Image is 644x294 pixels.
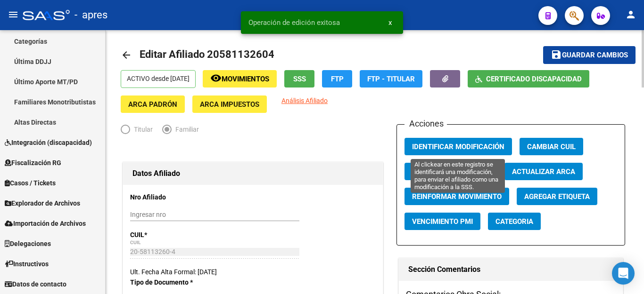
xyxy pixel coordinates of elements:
[5,279,66,289] span: Datos de contacto
[281,97,328,104] span: Análisis Afiliado
[140,48,274,60] span: Editar Afiliado 20581132604
[388,18,392,27] span: x
[130,230,204,240] p: CUIL
[524,192,590,201] span: Agregar Etiqueta
[488,213,541,230] button: Categoria
[520,138,583,155] button: Cambiar CUIL
[5,218,86,229] span: Importación de Archivos
[200,100,259,109] span: ARCA Impuestos
[625,9,636,20] mat-icon: person
[121,70,196,88] p: ACTIVO desde [DATE]
[405,188,509,205] button: Reinformar Movimiento
[5,178,56,188] span: Casos / Tickets
[408,262,613,277] h1: Sección Comentarios
[130,192,204,202] p: Nro Afiliado
[405,138,512,155] button: Identificar Modificación
[381,14,399,31] button: x
[405,117,447,130] h3: Acciones
[74,5,107,25] span: - apres
[5,198,80,208] span: Explorador de Archivos
[293,75,306,83] span: SSS
[121,95,185,113] button: ARCA Padrón
[130,277,204,287] p: Tipo de Documento *
[468,70,589,87] button: Certificado Discapacidad
[132,166,373,181] h1: Datos Afiliado
[527,143,576,151] span: Cambiar CUIL
[504,163,583,180] button: Actualizar ARCA
[486,75,582,83] span: Certificado Discapacidad
[322,70,352,87] button: FTP
[360,70,422,87] button: FTP - Titular
[412,192,502,201] span: Reinformar Movimiento
[284,70,314,87] button: SSS
[192,95,267,113] button: ARCA Impuestos
[543,46,636,64] button: Guardar cambios
[5,137,92,148] span: Integración (discapacidad)
[203,70,277,87] button: Movimientos
[130,124,153,135] span: Titular
[5,158,61,168] span: Fiscalización RG
[121,49,132,61] mat-icon: arrow_back
[495,217,533,226] span: Categoria
[512,167,575,176] span: Actualizar ARCA
[5,259,49,269] span: Instructivos
[367,75,415,83] span: FTP - Titular
[331,75,344,83] span: FTP
[172,124,199,135] span: Familiar
[405,213,480,230] button: Vencimiento PMI
[5,238,51,249] span: Delegaciones
[551,49,562,60] mat-icon: save
[222,75,269,83] span: Movimientos
[130,267,376,277] div: Ult. Fecha Alta Formal: [DATE]
[412,167,489,176] span: Agregar Movimiento
[210,72,222,84] mat-icon: remove_red_eye
[8,9,19,20] mat-icon: menu
[121,127,208,135] mat-radio-group: Elija una opción
[128,100,177,109] span: ARCA Padrón
[412,143,504,151] span: Identificar Modificación
[562,51,628,60] span: Guardar cambios
[405,163,497,180] button: Agregar Movimiento
[248,18,340,27] span: Operación de edición exitosa
[612,262,635,285] div: Open Intercom Messenger
[517,188,597,205] button: Agregar Etiqueta
[412,217,473,226] span: Vencimiento PMI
